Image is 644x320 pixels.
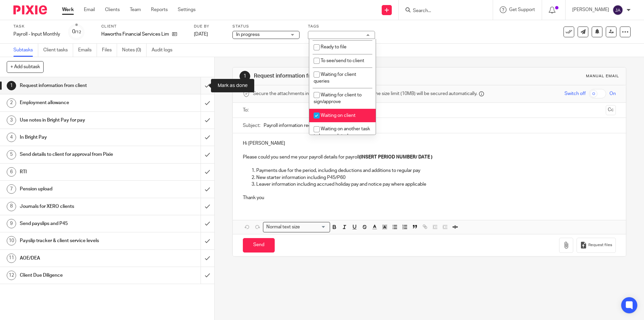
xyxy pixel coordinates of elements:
[254,73,444,80] h1: Request information from client
[7,202,16,211] div: 8
[152,44,177,57] a: Audit logs
[20,253,136,263] h1: AOE/DEA
[105,6,120,13] a: Clients
[243,122,260,129] label: Subject:
[572,6,609,13] p: [PERSON_NAME]
[7,236,16,245] div: 10
[314,127,370,138] span: Waiting on another task to be completed
[359,155,432,159] strong: (INSERT PERIOD NUMBER/ DATE )
[256,167,615,174] p: Payments due for the period, including deductions and additions to regular pay
[20,236,136,246] h1: Payslip tracker & client service levels
[256,174,615,181] p: New starter information including P45/P60
[7,150,16,159] div: 5
[412,8,473,14] input: Search
[509,7,535,12] span: Get Support
[78,44,97,57] a: Emails
[178,6,196,13] a: Settings
[7,116,16,125] div: 3
[7,219,16,228] div: 9
[243,140,615,147] p: Hi [PERSON_NAME]
[43,44,73,57] a: Client tasks
[239,71,250,82] div: 1
[7,98,16,108] div: 2
[577,238,615,253] button: Request files
[588,242,612,248] span: Request files
[236,32,260,37] span: In progress
[321,45,346,49] span: Ready to file
[84,6,95,13] a: Email
[243,238,275,253] input: Send
[20,132,136,142] h1: In Bright Pay
[7,271,16,280] div: 12
[7,61,44,73] button: + Add subtask
[565,90,586,97] span: Switch off
[243,194,615,201] p: Thank you
[20,201,136,212] h1: Journals for XERO clients
[321,58,364,63] span: To see/send to client
[263,222,330,232] div: Search for option
[7,184,16,194] div: 7
[20,115,136,125] h1: Use notes in Bright Pay for pay
[232,24,300,29] label: Status
[253,90,477,97] span: Secure the attachments in this message. Files exceeding the size limit (10MB) will be secured aut...
[612,5,623,15] img: svg%3E
[20,149,136,159] h1: Send details to client for approval from Pixie
[20,270,136,280] h1: Client Due Diligence
[265,224,301,231] span: Normal text size
[13,24,60,29] label: Task
[13,31,60,38] div: Payroll - Input Monthly
[302,224,326,231] input: Search for option
[130,6,141,13] a: Team
[243,107,250,113] label: To:
[20,98,136,108] h1: Employment allowance
[7,254,16,263] div: 11
[62,6,74,13] a: Work
[7,167,16,177] div: 6
[72,28,81,36] div: 0
[151,6,168,13] a: Reports
[243,154,615,161] p: Please could you send me your payroll details for payroll
[194,24,224,29] label: Due by
[194,32,208,37] span: [DATE]
[321,113,356,118] span: Waiting on client
[609,90,616,97] span: On
[7,133,16,142] div: 4
[20,184,136,194] h1: Pension upload
[20,167,136,177] h1: RTI
[586,74,619,79] div: Manual email
[308,24,375,29] label: Tags
[75,30,81,34] small: /12
[20,81,136,91] h1: Request information from client
[13,5,47,14] img: Pixie
[314,72,356,84] span: Waiting for client queries
[122,44,147,57] a: Notes (0)
[101,24,185,29] label: Client
[256,181,615,188] p: Leaver information including accrued holiday pay and notice pay where applicable
[20,219,136,229] h1: Send payslips and P45
[606,105,616,115] button: Cc
[101,31,169,38] p: Haworths Financial Services Limited
[102,44,117,57] a: Files
[7,81,16,90] div: 1
[13,44,38,57] a: Subtasks
[314,93,362,104] span: Waiting for client to sign/approve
